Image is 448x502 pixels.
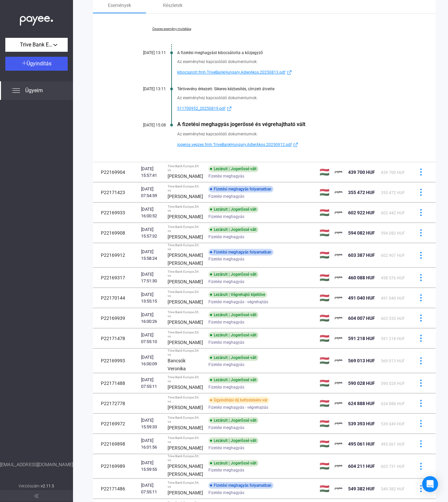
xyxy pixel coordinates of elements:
td: 🇭🇺 [317,203,332,223]
div: Trive Bank Europe Zrt. vs [168,310,203,318]
div: A fizetési meghagyást kibocsátotta a közjegyző [177,50,403,55]
img: arrow-double-left-grey.svg [35,494,38,498]
td: 🇭🇺 [317,394,332,413]
button: more-blue [414,248,428,262]
img: payee-logo [335,379,343,387]
strong: [PERSON_NAME] [168,279,203,284]
strong: [PERSON_NAME] [168,299,203,305]
span: 594 082 HUF [348,230,375,236]
div: A fizetési meghagyás jogerőssé és végrehajtható vált [177,121,403,127]
img: payee-logo [335,251,343,259]
td: P22169993 [93,349,138,373]
span: Fizetési meghagyás [208,338,244,346]
div: Lezárult | Jogerőssé vált [208,460,259,466]
td: P22169939 [93,308,138,328]
div: Lezárult | Jogerőssé vált [208,332,259,338]
td: 🇭🇺 [317,373,332,393]
span: 624 888 HUF [381,401,405,406]
div: Trive Bank Europe Zrt. vs [168,205,203,213]
div: Trive Bank Europe Zrt. vs [168,270,203,278]
img: payee-logo [335,209,343,217]
div: Az eseményhez kapcsolódó dokumentumok: [177,58,403,65]
span: Fizetési meghagyás [208,424,244,432]
span: Fizetési meghagyás [208,383,244,391]
td: P22171423 [93,182,138,202]
button: more-blue [414,437,428,451]
div: Lezárult | Végrehajtó kijelölve [208,291,267,298]
strong: [PERSON_NAME] [168,174,203,179]
img: more-blue [417,463,424,470]
img: payee-logo [335,274,343,282]
strong: [PERSON_NAME] [168,425,203,430]
div: [DATE] 15:57:41 [141,166,162,179]
div: Az eseményhez kapcsolódó dokumentumok: [177,131,403,137]
button: more-blue [414,311,428,325]
td: 🇭🇺 [317,479,332,499]
img: external-link-blue [292,142,300,147]
div: [DATE] 07:54:59 [141,186,162,199]
td: 🇭🇺 [317,349,332,373]
strong: [PERSON_NAME] [168,234,203,240]
img: external-link-blue [285,70,293,75]
a: kibocsatott.fmh.TriveBankHungary.AdlerAkos.20250813.pdfexternal-link-blue [177,68,403,76]
img: more-blue [417,315,424,322]
div: Fizetési meghagyás folyamatban [208,249,273,255]
span: 590 028 HUF [348,381,375,386]
img: payee-logo [335,314,343,322]
div: Trive Bank Europe Zrt. vs [168,290,203,298]
span: 460 088 HUF [348,275,375,280]
img: more-blue [417,294,424,301]
button: more-blue [414,291,428,305]
div: Trive Bank Europe Zrt. vs [168,481,203,489]
img: payee-logo [335,294,343,302]
td: 🇭🇺 [317,243,332,267]
img: plus-white.svg [22,61,27,65]
div: Tértivevény érkezett: Sikeres kézbesítés, címzett átvette [177,87,403,91]
div: Open Intercom Messenger [422,476,438,492]
div: [DATE] 16:00:26 [141,312,162,325]
td: P22169904 [93,162,138,182]
strong: [PERSON_NAME] [168,385,203,390]
div: Trive Bank Europe Zrt. vs [168,164,203,172]
span: Fizetési meghagyás [208,278,244,286]
div: Lezárult | Jogerőssé vált [208,312,259,318]
td: P22171478 [93,328,138,348]
div: [DATE] 15:58:24 [141,249,162,262]
div: Lezárult | Jogerőssé vált [208,377,259,383]
td: 🇭🇺 [317,182,332,202]
span: 594 082 HUF [381,231,405,236]
strong: v2.11.5 [41,484,54,488]
img: payee-logo [335,334,343,342]
span: 355 472 HUF [381,190,405,195]
img: payee-logo [335,440,343,448]
span: 602 907 HUF [381,253,405,258]
button: more-blue [414,331,428,345]
div: Ügyindítási díj befizetésére vár [208,397,269,403]
strong: [PERSON_NAME] [PERSON_NAME] [168,464,203,477]
div: [DATE] 13:55:15 [141,291,162,305]
img: more-blue [417,485,424,492]
strong: [PERSON_NAME] [168,340,203,345]
strong: [PERSON_NAME] [168,445,203,451]
span: 591 218 HUF [381,336,405,341]
td: P22170144 [93,288,138,308]
div: Részletek [163,1,183,9]
div: Lezárult | Jogerőssé vált [208,206,259,213]
div: [DATE] 15:57:32 [141,226,162,240]
strong: [PERSON_NAME] [PERSON_NAME] [168,252,203,266]
span: 549 382 HUF [348,486,375,491]
td: P22172778 [93,394,138,413]
button: more-blue [414,165,428,179]
span: 603 387 HUF [348,252,375,258]
span: 439 700 HUF [381,170,405,175]
span: Fizetési meghagyás - végrehajtás [208,298,268,306]
span: 602 442 HUF [381,211,405,215]
div: Trive Bank Europe Zrt. vs [168,243,203,251]
img: more-blue [417,400,424,407]
span: 495 061 HUF [381,442,405,447]
div: Lezárult | Jogerőssé vált [208,417,259,424]
td: P22169898 [93,434,138,454]
button: more-blue [414,417,428,431]
span: 604 007 HUF [348,316,375,321]
span: Fizetési meghagyás [208,318,244,326]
